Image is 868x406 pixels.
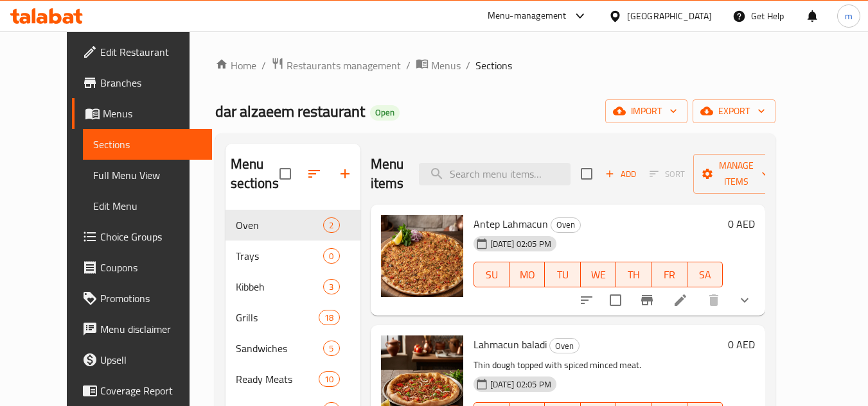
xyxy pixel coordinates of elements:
span: Edit Menu [93,198,202,214]
div: Sandwiches5 [226,333,360,364]
button: TH [616,262,651,287]
a: Promotions [72,283,212,314]
div: Trays [236,248,324,264]
span: Edit Restaurant [100,44,202,60]
span: import [616,103,677,119]
span: Open [370,107,400,118]
div: items [323,217,339,233]
span: Oven [551,217,580,232]
span: SA [693,266,718,284]
a: Coupons [72,252,212,283]
div: Oven [549,338,580,353]
div: items [323,248,339,264]
button: SA [687,262,723,287]
a: Branches [72,67,212,98]
span: Add [603,167,638,182]
span: Coverage Report [100,383,202,398]
span: Restaurants management [287,58,401,73]
span: dar alzaeem restaurant [215,97,365,126]
nav: breadcrumb [215,57,775,74]
div: Trays0 [226,241,360,271]
div: items [323,341,339,356]
a: Edit menu item [673,292,688,308]
a: Edit Restaurant [72,37,212,67]
span: export [703,103,765,119]
span: Choice Groups [100,229,202,244]
span: Branches [100,75,202,90]
p: Thin dough topped with spiced minced meat. [474,357,723,373]
a: Menus [416,57,461,74]
span: SU [479,266,504,284]
div: Ready Meats10 [226,364,360,394]
span: Sandwiches [236,341,324,356]
li: / [466,58,470,73]
span: Sections [475,58,512,73]
span: Select section first [641,164,693,184]
span: Select to update [602,287,629,314]
button: sort-choices [571,285,602,316]
span: 0 [324,250,339,262]
span: Menu disclaimer [100,321,202,337]
button: import [605,99,687,123]
span: WE [586,266,611,284]
span: Add item [600,164,641,184]
img: Antep Lahmacun [381,215,463,297]
span: Manage items [704,158,769,190]
a: Choice Groups [72,221,212,252]
h6: 0 AED [728,215,755,233]
span: Select all sections [272,160,299,187]
span: 10 [319,373,339,385]
button: Manage items [693,154,779,194]
h2: Menu items [371,155,404,193]
span: MO [515,266,540,284]
a: Edit Menu [83,190,212,221]
span: Coupons [100,260,202,275]
a: Coverage Report [72,375,212,406]
button: Branch-specific-item [632,285,662,316]
div: Open [370,105,400,121]
span: Full Menu View [93,167,202,183]
a: Sections [83,129,212,160]
span: 5 [324,343,339,355]
div: items [323,279,339,294]
span: Oven [550,339,579,353]
span: Ready Meats [236,371,319,387]
button: show more [729,285,760,316]
span: Grills [236,310,319,325]
span: Select section [573,160,600,187]
span: Kibbeh [236,279,324,294]
span: Oven [236,217,324,233]
span: Upsell [100,352,202,368]
span: TH [621,266,646,284]
span: Menus [103,106,202,121]
a: Full Menu View [83,160,212,190]
button: Add [600,164,641,184]
div: Oven [551,217,581,233]
input: search [419,163,571,185]
div: Grills18 [226,302,360,333]
button: MO [509,262,545,287]
div: Kibbeh3 [226,271,360,302]
button: FR [651,262,687,287]
a: Home [215,58,256,73]
span: FR [657,266,682,284]
li: / [406,58,411,73]
svg: Show Choices [737,292,752,308]
button: WE [581,262,616,287]
span: 18 [319,312,339,324]
button: SU [474,262,509,287]
span: Sections [93,137,202,152]
span: Menus [431,58,461,73]
h2: Menu sections [231,155,279,193]
button: export [693,99,775,123]
span: Lahmacun baladi [474,335,547,354]
button: delete [698,285,729,316]
a: Menus [72,98,212,129]
h6: 0 AED [728,335,755,353]
div: [GEOGRAPHIC_DATA] [627,9,712,23]
a: Menu disclaimer [72,314,212,344]
a: Restaurants management [271,57,401,74]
